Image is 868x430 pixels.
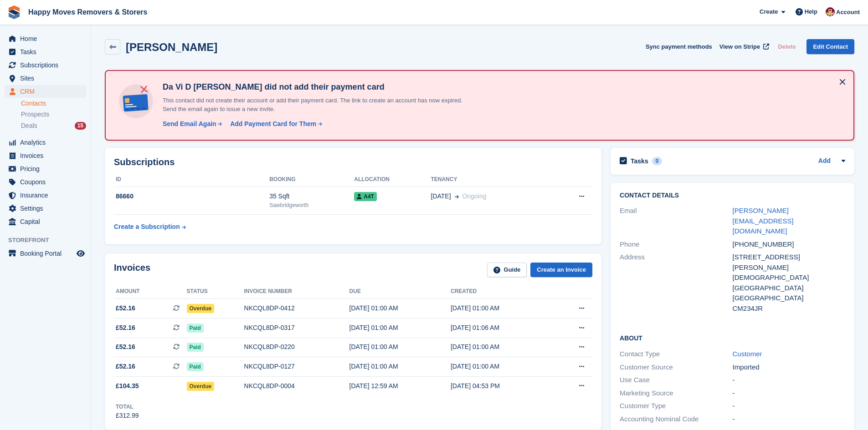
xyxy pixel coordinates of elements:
span: Invoices [20,149,75,162]
h2: [PERSON_NAME] [126,41,217,53]
h2: About [620,333,845,342]
a: menu [5,202,86,215]
th: Invoice number [244,284,349,299]
div: NKCQL8DP-0220 [244,342,349,352]
span: £52.16 [116,362,135,371]
div: Imported [733,362,845,373]
th: Tenancy [431,172,551,187]
a: Preview store [75,248,86,259]
div: [STREET_ADDRESS][PERSON_NAME] [733,252,845,273]
a: Prospects [21,110,86,119]
span: Insurance [20,189,75,202]
a: Add [818,156,831,167]
span: Sites [20,72,75,85]
div: - [733,414,845,425]
img: no-card-linked-e7822e413c904bf8b177c4d89f31251c4716f9871600ec3ca5bfc59e148c83f4.svg [117,82,155,121]
div: [DATE] 01:00 AM [349,304,451,313]
div: 0 [652,157,663,165]
a: Customer [733,350,762,358]
a: menu [5,72,86,85]
a: menu [5,176,86,188]
div: Sawbridgeworth [269,201,354,209]
span: Create [760,7,778,16]
span: [DATE] [431,192,451,201]
div: [PHONE_NUMBER] [733,239,845,250]
a: View on Stripe [716,39,771,54]
span: Paid [187,362,204,371]
a: menu [5,59,86,71]
div: Send Email Again [163,119,216,129]
div: £312.99 [116,411,139,420]
div: 86660 [114,192,269,201]
div: - [733,388,845,399]
span: Subscriptions [20,59,75,71]
span: £52.16 [116,342,135,352]
div: [DATE] 01:00 AM [451,342,553,352]
a: menu [5,32,86,45]
a: Guide [487,263,527,278]
div: NKCQL8DP-0127 [244,362,349,371]
a: Deals 15 [21,121,86,131]
div: 35 Sqft [269,192,354,201]
div: [DATE] 01:00 AM [451,304,553,313]
th: ID [114,172,269,187]
a: Happy Moves Removers & Storers [25,5,151,20]
a: menu [5,149,86,162]
span: £104.35 [116,381,139,391]
a: menu [5,46,86,58]
span: Overdue [187,304,215,313]
span: View on Stripe [719,42,760,51]
a: menu [5,189,86,202]
a: menu [5,247,86,260]
div: Customer Source [620,362,732,373]
div: [DATE] 01:00 AM [451,362,553,371]
a: menu [5,215,86,228]
div: Marketing Source [620,388,732,399]
div: - [733,401,845,411]
div: [DATE] 04:53 PM [451,381,553,391]
div: Address [620,252,732,314]
h2: Subscriptions [114,157,592,167]
img: stora-icon-8386f47178a22dfd0bd8f6a31ec36ba5ce8667c1dd55bd0f319d3a0aa187defe.svg [7,5,21,19]
div: Accounting Nominal Code [620,414,732,425]
img: Steven Fry [826,7,835,16]
h2: Contact Details [620,192,845,199]
span: Deals [21,121,37,130]
span: Prospects [21,110,49,119]
div: [DATE] 01:00 AM [349,362,451,371]
div: [DATE] 01:00 AM [349,342,451,352]
span: Tasks [20,46,75,58]
span: Capital [20,215,75,228]
a: Create an Invoice [530,263,592,278]
div: CM234JR [733,304,845,314]
a: menu [5,85,86,98]
div: Total [116,403,139,411]
span: £52.16 [116,323,135,333]
span: Paid [187,324,204,333]
a: [PERSON_NAME][EMAIL_ADDRESS][DOMAIN_NAME] [733,207,794,235]
div: 15 [75,122,86,130]
div: Add Payment Card for Them [230,119,316,129]
div: Customer Type [620,401,732,411]
th: Amount [114,284,187,299]
div: [DEMOGRAPHIC_DATA] [GEOGRAPHIC_DATA] [733,273,845,293]
div: [GEOGRAPHIC_DATA] [733,293,845,304]
div: - [733,375,845,385]
span: Pricing [20,162,75,175]
span: Account [836,8,860,17]
span: Analytics [20,136,75,149]
div: NKCQL8DP-0317 [244,323,349,333]
span: Help [805,7,817,16]
span: Overdue [187,382,215,391]
span: A4T [354,192,377,201]
a: Edit Contact [806,39,854,54]
div: Email [620,206,732,237]
div: Use Case [620,375,732,385]
a: Contacts [21,99,86,108]
th: Allocation [354,172,431,187]
div: [DATE] 01:06 AM [451,323,553,333]
h4: Da Vi D [PERSON_NAME] did not add their payment card [159,82,478,92]
th: Status [187,284,244,299]
button: Sync payment methods [646,39,712,54]
span: Booking Portal [20,247,75,260]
